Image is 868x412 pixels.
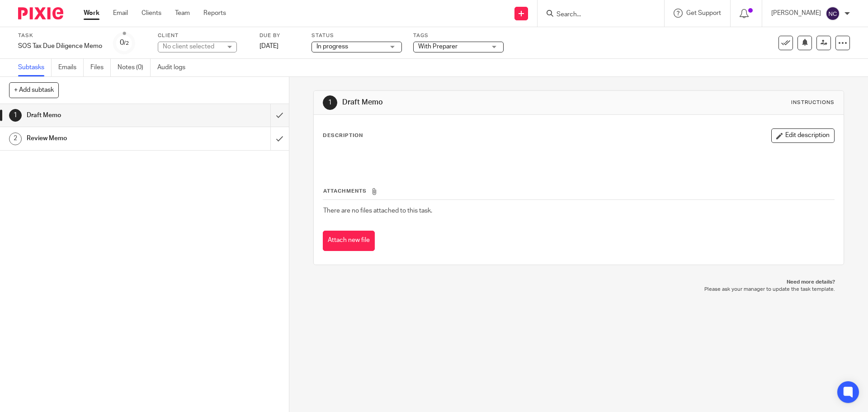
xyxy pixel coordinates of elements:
[323,231,375,251] button: Attach new file
[323,208,432,214] span: There are no files attached to this task.
[124,41,129,46] small: /2
[259,32,300,39] label: Due by
[157,59,192,76] a: Audit logs
[342,98,598,107] h1: Draft Memo
[58,59,84,76] a: Emails
[556,11,637,19] input: Search
[316,43,348,50] span: In progress
[27,109,183,122] h1: Draft Memo
[27,132,183,145] h1: Review Memo
[323,189,367,194] span: Attachments
[18,32,102,39] label: Task
[175,9,190,18] a: Team
[686,10,721,16] span: Get Support
[826,6,840,21] img: svg%3E
[163,42,222,51] div: No client selected
[322,286,835,293] p: Please ask your manager to update the task template.
[118,59,151,76] a: Notes (0)
[311,32,402,39] label: Status
[771,9,821,18] p: [PERSON_NAME]
[259,43,278,49] span: [DATE]
[142,9,161,18] a: Clients
[158,32,248,39] label: Client
[84,9,99,18] a: Work
[791,99,835,106] div: Instructions
[203,9,226,18] a: Reports
[323,95,337,110] div: 1
[418,43,458,50] span: With Preparer
[413,32,504,39] label: Tags
[18,7,63,19] img: Pixie
[120,38,129,48] div: 0
[9,109,22,122] div: 1
[323,132,363,139] p: Description
[90,59,111,76] a: Files
[18,42,102,51] div: SOS Tax Due Diligence Memo
[771,128,835,143] button: Edit description
[9,133,22,145] div: 2
[322,279,835,286] p: Need more details?
[9,82,59,98] button: + Add subtask
[113,9,128,18] a: Email
[18,59,52,76] a: Subtasks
